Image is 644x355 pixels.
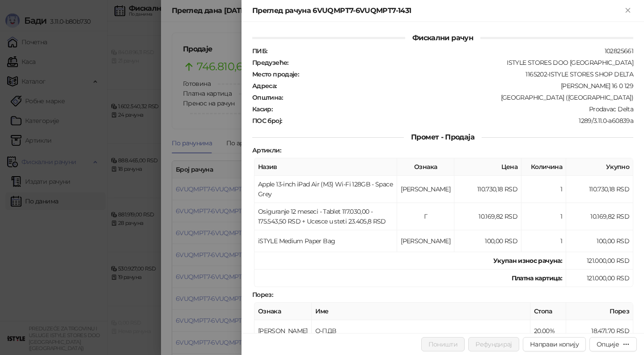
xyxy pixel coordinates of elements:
[530,340,579,348] span: Направи копију
[254,176,397,203] td: Apple 13-inch iPad Air (M3) Wi-Fi 128GB - Space Grey
[421,337,465,351] button: Поништи
[454,230,521,252] td: 100,00 RSD
[589,337,637,351] button: Опције
[268,47,634,55] div: 102825661
[252,117,282,125] strong: ПОС број :
[521,203,566,230] td: 1
[468,337,519,351] button: Рефундирај
[283,117,634,125] div: 1289/3.11.0-a60839a
[566,303,633,320] th: Порез
[397,230,454,252] td: [PERSON_NAME]
[254,320,312,342] td: [PERSON_NAME]
[566,252,633,270] td: 121.000,00 RSD
[252,291,273,299] strong: Порез :
[252,146,281,154] strong: Артикли :
[252,105,272,113] strong: Касир :
[405,34,480,42] span: Фискални рачун
[397,203,454,230] td: Г
[566,158,633,176] th: Укупно
[623,5,633,16] button: Close
[252,59,288,67] strong: Предузеће :
[566,176,633,203] td: 110.730,18 RSD
[254,230,397,252] td: iSTYLE Medium Paper Bag
[454,203,521,230] td: 10.169,82 RSD
[597,340,619,348] div: Опције
[521,158,566,176] th: Количина
[252,5,623,16] div: Преглед рачуна 6VUQMPT7-6VUQMPT7-1431
[312,303,530,320] th: Име
[566,320,633,342] td: 18.471,70 RSD
[254,158,397,176] th: Назив
[289,59,634,67] div: ISTYLE STORES DOO [GEOGRAPHIC_DATA]
[404,133,482,141] span: Промет - Продаја
[278,82,634,90] div: [PERSON_NAME] 16 0 129
[530,320,566,342] td: 20,00%
[284,93,634,101] div: [GEOGRAPHIC_DATA] ([GEOGRAPHIC_DATA])
[252,93,283,101] strong: Општина :
[273,105,634,113] div: Prodavac Delta
[252,70,299,78] strong: Место продаје :
[300,70,634,78] div: 1165202-ISTYLE STORES SHOP DELTA
[566,203,633,230] td: 10.169,82 RSD
[523,337,586,351] button: Направи копију
[397,158,454,176] th: Ознака
[312,320,530,342] td: О-ПДВ
[252,47,267,55] strong: ПИБ :
[254,203,397,230] td: Osiguranje 12 meseci - Tablet 117.030,00 - 175.543,50 RSD + Ucesce u steti 23.405,8 RSD
[566,230,633,252] td: 100,00 RSD
[397,176,454,203] td: [PERSON_NAME]
[252,82,277,90] strong: Адреса :
[454,176,521,203] td: 110.730,18 RSD
[521,230,566,252] td: 1
[254,303,312,320] th: Ознака
[521,176,566,203] td: 1
[512,274,562,282] strong: Платна картица :
[454,158,521,176] th: Цена
[566,270,633,287] td: 121.000,00 RSD
[530,303,566,320] th: Стопа
[493,257,562,265] strong: Укупан износ рачуна :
